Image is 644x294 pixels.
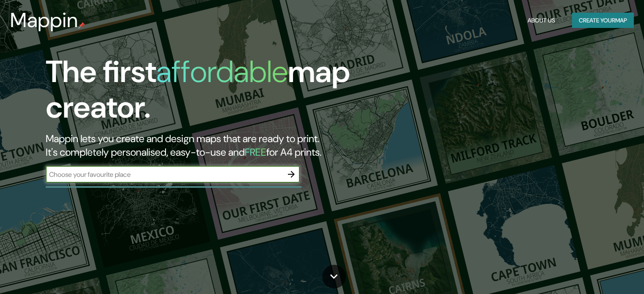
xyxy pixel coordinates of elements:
h1: The first map creator. [46,54,368,132]
h3: Mappin [10,8,78,32]
h5: FREE [245,146,266,159]
img: mappin-pin [78,22,85,29]
button: About Us [524,13,558,28]
button: Create yourmap [572,13,634,28]
h1: affordable [156,52,288,91]
h2: Mappin lets you create and design maps that are ready to print. It's completely personalised, eas... [46,132,368,159]
input: Choose your favourite place [46,170,283,179]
